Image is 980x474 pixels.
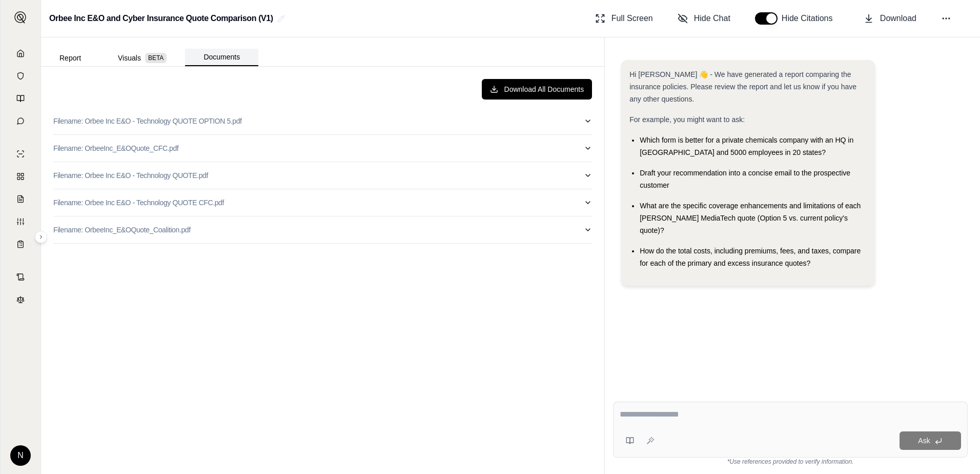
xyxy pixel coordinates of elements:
a: Chat [7,111,34,131]
span: Hi [PERSON_NAME] 👋 - We have generated a report comparing the insurance policies. Please review t... [629,70,856,103]
button: Full Screen [591,8,657,29]
a: Custom Report [7,211,34,232]
button: Expand sidebar [10,7,31,28]
span: How do the total costs, including premiums, fees, and taxes, compare for each of the primary and ... [640,247,861,267]
a: Documents Vault [7,66,34,86]
div: *Use references provided to verify information. [613,458,968,466]
a: Home [7,43,34,64]
a: Prompt Library [7,88,34,109]
p: Filename: Orbee Inc E&O - Technology QUOTE OPTION 5.pdf [53,116,242,126]
p: Filename: OrbeeInc_E&OQuote_CFC.pdf [53,143,178,153]
a: Contract Analysis [7,267,34,287]
span: Full Screen [611,12,653,25]
span: Hide Citations [782,12,839,25]
a: Legal Search Engine [7,289,34,310]
a: Claim Coverage [7,189,34,209]
button: Filename: Orbee Inc E&O - Technology QUOTE OPTION 5.pdf [53,108,592,134]
span: Ask [918,437,930,445]
button: Visuals [99,50,185,66]
span: What are the specific coverage enhancements and limitations of each [PERSON_NAME] MediaTech quote... [640,202,861,234]
p: Filename: OrbeeInc_E&OQuote_Coalition.pdf [53,225,191,235]
button: Report [41,50,99,66]
span: Draft your recommendation into a concise email to the prospective customer [640,169,850,189]
button: Documents [185,49,258,66]
img: Expand sidebar [14,11,27,24]
button: Filename: OrbeeInc_E&OQuote_CFC.pdf [53,135,592,162]
button: Filename: Orbee Inc E&O - Technology QUOTE CFC.pdf [53,189,592,216]
span: Download [880,12,916,25]
h2: Orbee Inc E&O and Cyber Insurance Quote Comparison (V1) [49,9,273,28]
a: Policy Comparisons [7,166,34,187]
div: N [10,445,31,466]
span: Which form is better for a private chemicals company with an HQ in [GEOGRAPHIC_DATA] and 5000 emp... [640,136,853,156]
button: Filename: Orbee Inc E&O - Technology QUOTE.pdf [53,162,592,189]
span: Hide Chat [694,12,730,25]
p: Filename: Orbee Inc E&O - Technology QUOTE CFC.pdf [53,197,224,208]
span: BETA [145,53,167,63]
button: Filename: OrbeeInc_E&OQuote_Coalition.pdf [53,216,592,243]
button: Ask [900,431,961,450]
button: Expand sidebar [35,231,47,243]
a: Single Policy [7,144,34,164]
button: Download All Documents [482,79,593,100]
p: Filename: Orbee Inc E&O - Technology QUOTE.pdf [53,170,208,181]
button: Download [860,8,921,29]
span: For example, you might want to ask: [629,115,745,124]
button: Hide Chat [673,8,734,29]
a: Coverage Table [7,234,34,254]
